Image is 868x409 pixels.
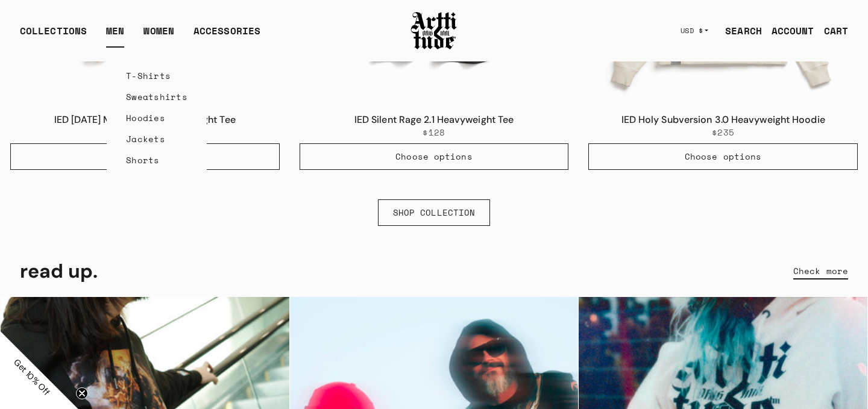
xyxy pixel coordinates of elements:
span: Get 10% Off [11,357,52,398]
button: Choose options [300,143,569,170]
span: Choose options [395,151,472,163]
a: SHOP COLLECTION [378,199,491,226]
button: Choose options [10,143,280,170]
a: Sweatshirts [126,86,187,107]
a: MEN [106,23,124,48]
span: $235 [712,127,734,138]
a: IED [DATE] Morning 2.0 Heavyweight Tee [54,113,236,126]
a: IED Holy Subversion 3.0 Heavyweight Hoodie [621,113,825,126]
a: Check more [793,258,848,284]
h2: read up. [20,259,98,283]
a: ACCOUNT [762,19,814,43]
a: Open cart [814,19,848,43]
span: $128 [423,127,445,138]
a: WOMEN [143,23,174,48]
span: USD $ [681,26,703,36]
button: Choose options [588,143,858,170]
button: Close teaser [76,387,88,399]
button: USD $ [673,17,716,44]
a: T-Shirts [126,65,187,86]
span: Choose options [685,151,761,163]
img: Arttitude [410,10,458,51]
a: Shorts [126,149,187,170]
div: COLLECTIONS [20,23,87,48]
a: Jackets [126,128,187,149]
ul: Main navigation [10,23,270,48]
a: SEARCH [715,19,762,43]
a: Hoodies [126,107,187,128]
a: IED Silent Rage 2.1 Heavyweight Tee [354,113,514,126]
div: CART [824,23,848,38]
div: ACCESSORIES [193,23,260,48]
